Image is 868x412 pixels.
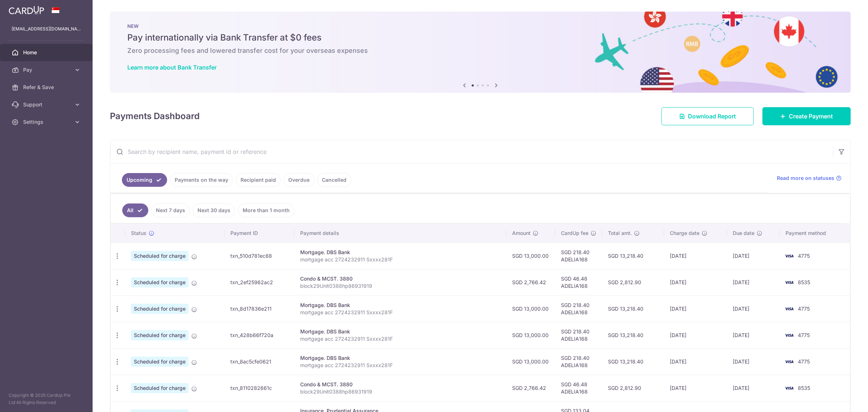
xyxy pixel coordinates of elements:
img: Bank Card [782,304,796,313]
p: NEW [127,23,833,29]
span: Read more on statuses [777,175,834,182]
a: Download Report [661,107,754,125]
span: Pay [23,66,71,73]
td: SGD 13,218.40 [602,295,664,322]
h6: Zero processing fees and lowered transfer cost for your overseas expenses [127,46,833,55]
img: Bank Card [782,384,796,392]
td: [DATE] [664,243,727,269]
td: SGD 46.48 ADELIA168 [555,269,602,295]
th: Payment details [294,224,506,243]
td: [DATE] [664,295,727,322]
span: Support [23,101,71,108]
div: Mortgage. DBS Bank [300,302,501,309]
p: block29Unit0388hp86931919 [300,282,501,290]
td: [DATE] [727,322,780,348]
td: txn_8ac5cfe0621 [225,348,294,375]
span: 8535 [798,279,810,285]
td: [DATE] [727,243,780,269]
p: mortgage acc 2724232911 Sxxxx281F [300,309,501,316]
div: Mortgage. DBS Bank [300,328,501,335]
td: SGD 13,000.00 [506,243,555,269]
td: txn_510d781ec88 [225,243,294,269]
td: [DATE] [664,348,727,375]
a: Recipient paid [236,173,281,187]
img: Bank Card [782,252,796,260]
td: [DATE] [664,322,727,348]
div: Mortgage. DBS Bank [300,249,501,256]
a: Next 7 days [151,203,190,217]
img: Bank Card [782,331,796,340]
span: Home [23,49,71,56]
td: SGD 13,218.40 [602,348,664,375]
a: Payments on the way [170,173,233,187]
td: [DATE] [727,269,780,295]
td: txn_428b66f720a [225,322,294,348]
td: txn_8110282661c [225,375,294,401]
td: [DATE] [727,295,780,322]
td: [DATE] [727,348,780,375]
a: Learn more about Bank Transfer [127,64,217,71]
td: SGD 2,812.90 [602,269,664,295]
span: Settings [23,118,71,126]
span: CardUp fee [561,230,588,237]
a: Create Payment [762,107,851,125]
img: Bank transfer banner [110,12,851,93]
span: Scheduled for charge [131,277,188,287]
div: Condo & MCST. 3880 [300,381,501,388]
td: [DATE] [664,375,727,401]
span: Status [131,230,146,237]
span: Charge date [670,230,699,237]
td: SGD 13,000.00 [506,348,555,375]
td: SGD 13,218.40 [602,243,664,269]
div: Mortgage. DBS Bank [300,354,501,362]
a: More than 1 month [238,203,294,217]
span: 8535 [798,385,810,391]
img: Bank Card [782,357,796,366]
a: Read more on statuses [777,175,842,182]
span: Download Report [688,112,736,121]
div: Condo & MCST. 3880 [300,275,501,282]
td: txn_8d17836e211 [225,295,294,322]
td: [DATE] [664,269,727,295]
p: block29Unit0388hp86931919 [300,388,501,395]
span: 4775 [798,358,810,365]
a: Cancelled [317,173,351,187]
h5: Pay internationally via Bank Transfer at $0 fees [127,32,833,43]
span: Refer & Save [23,84,71,91]
span: Scheduled for charge [131,304,188,314]
a: Overdue [284,173,314,187]
span: Scheduled for charge [131,357,188,367]
span: Scheduled for charge [131,383,188,393]
td: SGD 13,000.00 [506,295,555,322]
span: Scheduled for charge [131,251,188,261]
td: SGD 13,000.00 [506,322,555,348]
p: [EMAIL_ADDRESS][DOMAIN_NAME] [12,25,81,33]
td: SGD 2,766.42 [506,269,555,295]
a: Next 30 days [193,203,235,217]
span: Amount [512,230,531,237]
span: 4775 [798,253,810,259]
a: Upcoming [122,173,167,187]
td: SGD 218.40 ADELIA168 [555,243,602,269]
td: SGD 2,812.90 [602,375,664,401]
input: Search by recipient name, payment id or reference [110,140,833,163]
span: Due date [733,230,754,237]
td: [DATE] [727,375,780,401]
span: Scheduled for charge [131,330,188,340]
span: Total amt. [608,230,632,237]
h4: Payments Dashboard [110,110,200,123]
img: CardUp [9,6,44,14]
td: SGD 46.48 ADELIA168 [555,375,602,401]
a: All [122,203,148,217]
span: Create Payment [789,112,833,121]
td: SGD 2,766.42 [506,375,555,401]
td: SGD 218.40 ADELIA168 [555,295,602,322]
p: mortgage acc 2724232911 Sxxxx281F [300,362,501,369]
img: Bank Card [782,278,796,287]
p: mortgage acc 2724232911 Sxxxx281F [300,335,501,342]
span: 4775 [798,306,810,312]
p: mortgage acc 2724232911 Sxxxx281F [300,256,501,263]
td: SGD 218.40 ADELIA168 [555,348,602,375]
td: txn_2ef25962ac2 [225,269,294,295]
td: SGD 13,218.40 [602,322,664,348]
